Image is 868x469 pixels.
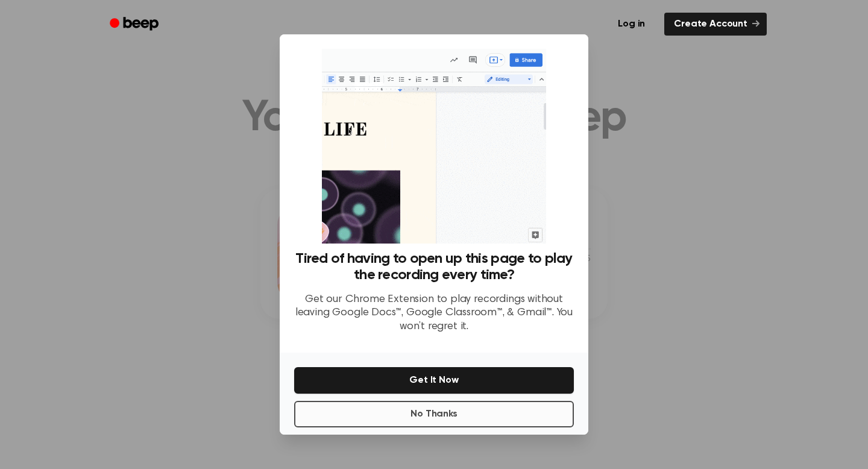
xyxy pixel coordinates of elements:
[294,367,574,394] button: Get It Now
[101,13,169,36] a: Beep
[294,401,574,427] button: No Thanks
[664,13,767,36] a: Create Account
[294,293,574,334] p: Get our Chrome Extension to play recordings without leaving Google Docs™, Google Classroom™, & Gm...
[606,10,657,38] a: Log in
[322,49,546,244] img: Beep extension in action
[294,251,574,283] h3: Tired of having to open up this page to play the recording every time?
